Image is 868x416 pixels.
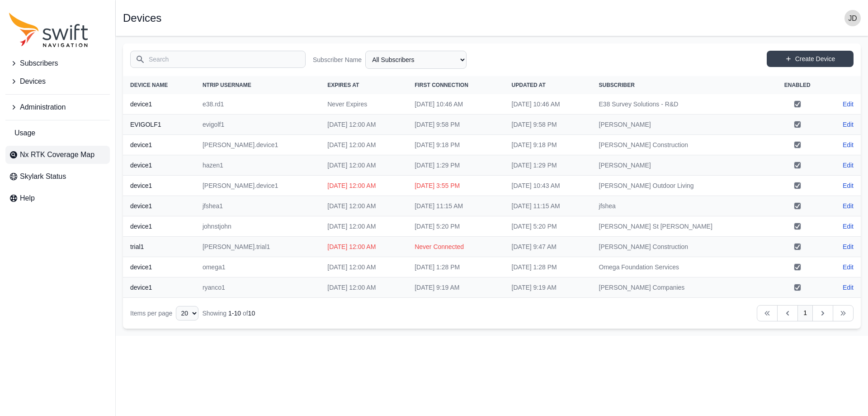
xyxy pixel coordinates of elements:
a: Usage [5,124,110,142]
a: Edit [843,161,854,170]
span: Administration [20,102,66,113]
td: [DATE] 5:20 PM [505,216,592,237]
span: Help [20,193,35,204]
th: EVIGOLF1 [123,115,195,135]
td: [DATE] 12:00 AM [320,196,407,216]
td: [DATE] 9:19 AM [505,277,592,298]
th: device1 [123,257,195,277]
th: device1 [123,176,195,196]
th: device1 [123,196,195,216]
td: [PERSON_NAME] Outdoor Living [592,176,769,196]
th: device1 [123,155,195,176]
a: Edit [843,181,854,190]
a: Edit [843,120,854,129]
a: Create Device [767,51,854,67]
span: Expires At [327,82,359,88]
td: [DATE] 5:20 PM [407,216,504,237]
span: Subscribers [20,58,58,69]
td: [DATE] 11:15 AM [407,196,504,216]
td: [DATE] 10:46 AM [407,94,504,115]
td: [PERSON_NAME] Construction [592,135,769,155]
th: NTRIP Username [195,76,320,94]
td: [DATE] 12:00 AM [320,277,407,298]
td: [DATE] 1:29 PM [505,155,592,176]
td: [DATE] 10:46 AM [505,94,592,115]
td: [DATE] 1:29 PM [407,155,504,176]
span: First Connection [415,82,468,88]
a: Edit [843,140,854,149]
div: Showing of [202,309,255,318]
td: [PERSON_NAME] [592,115,769,135]
span: Nx RTK Coverage Map [20,149,94,160]
th: trial1 [123,237,195,257]
td: [DATE] 12:00 AM [320,135,407,155]
td: [DATE] 12:00 AM [320,257,407,277]
td: [DATE] 11:15 AM [505,196,592,216]
a: Skylark Status [5,167,110,186]
td: e38.rd1 [195,94,320,115]
td: omega1 [195,257,320,277]
td: Never Expires [320,94,407,115]
nav: Table navigation [123,298,861,329]
a: Edit [843,222,854,231]
td: [DATE] 12:00 AM [320,176,407,196]
td: [PERSON_NAME].device1 [195,176,320,196]
span: Usage [14,128,35,139]
span: Skylark Status [20,171,66,182]
td: evigolf1 [195,115,320,135]
td: jfshea [592,196,769,216]
td: Omega Foundation Services [592,257,769,277]
td: [DATE] 1:28 PM [505,257,592,277]
label: Subscriber Name [313,55,362,64]
a: 1 [797,305,813,321]
td: [DATE] 1:28 PM [407,257,504,277]
td: ryanco1 [195,277,320,298]
button: Administration [5,98,110,116]
button: Subscribers [5,54,110,72]
td: [PERSON_NAME] Construction [592,237,769,257]
h1: Devices [123,13,161,24]
td: [DATE] 9:18 PM [407,135,504,155]
span: Updated At [512,82,546,88]
td: [DATE] 9:58 PM [407,115,504,135]
select: Subscriber [365,51,467,69]
span: 10 [248,310,255,317]
img: user photo [844,10,861,26]
th: Device Name [123,76,195,94]
td: [DATE] 9:19 AM [407,277,504,298]
td: [DATE] 9:58 PM [505,115,592,135]
td: [DATE] 9:47 AM [505,237,592,257]
a: Edit [843,263,854,272]
a: Edit [843,100,854,109]
td: [PERSON_NAME] Companies [592,277,769,298]
a: Nx RTK Coverage Map [5,146,110,164]
th: Subscriber [592,76,769,94]
th: Enabled [769,76,826,94]
select: Display Limit [176,306,198,320]
a: Help [5,189,110,207]
span: Devices [20,76,46,87]
td: jfshea1 [195,196,320,216]
th: device1 [123,135,195,155]
a: Edit [843,201,854,210]
th: device1 [123,216,195,237]
input: Search [130,51,306,68]
td: johnstjohn [195,216,320,237]
td: [DATE] 12:00 AM [320,115,407,135]
td: E38 Survey Solutions - R&D [592,94,769,115]
td: [DATE] 12:00 AM [320,237,407,257]
td: [DATE] 12:00 AM [320,216,407,237]
th: device1 [123,277,195,298]
td: [DATE] 9:18 PM [505,135,592,155]
th: device1 [123,94,195,115]
td: Never Connected [407,237,504,257]
td: [DATE] 3:55 PM [407,176,504,196]
span: 1 - 10 [228,310,241,317]
a: Edit [843,283,854,292]
td: [PERSON_NAME].trial1 [195,237,320,257]
td: [PERSON_NAME] St [PERSON_NAME] [592,216,769,237]
td: [PERSON_NAME].device1 [195,135,320,155]
a: Edit [843,242,854,251]
td: [DATE] 12:00 AM [320,155,407,176]
td: hazen1 [195,155,320,176]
